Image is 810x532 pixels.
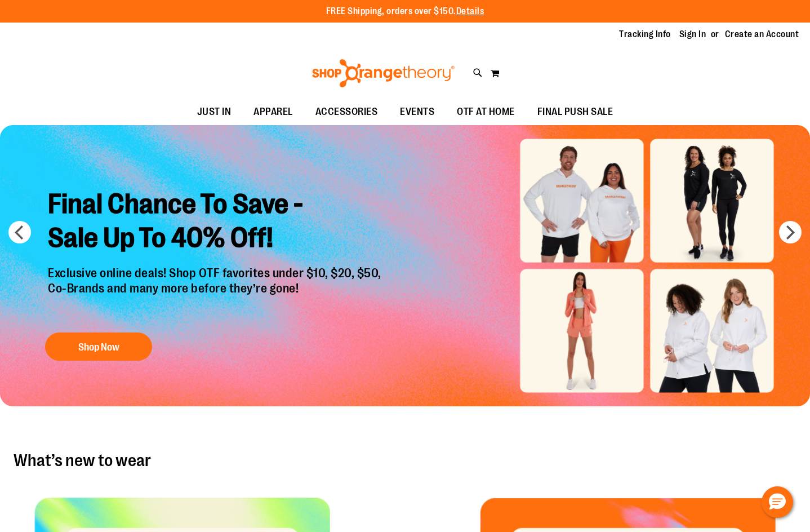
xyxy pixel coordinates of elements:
[310,59,456,87] img: Shop Orangetheory
[39,179,393,267] h2: Final Chance To Save - Sale Up To 40% Off!
[762,486,793,518] button: Hello, have a question? Let’s chat.
[446,99,526,125] a: OTF AT HOME
[39,179,393,367] a: Final Chance To Save -Sale Up To 40% Off! Exclusive online deals! Shop OTF favorites under $10, $...
[526,99,625,125] a: FINAL PUSH SALE
[456,6,484,16] a: Details
[725,28,799,41] a: Create an Account
[45,333,152,361] button: Shop Now
[186,99,243,125] a: JUST IN
[779,221,802,243] button: next
[315,99,378,125] span: ACCESSORIES
[326,5,484,18] p: FREE Shipping, orders over $150.
[304,99,389,125] a: ACCESSORIES
[8,221,31,243] button: prev
[537,99,613,125] span: FINAL PUSH SALE
[400,99,434,125] span: EVENTS
[197,99,232,125] span: JUST IN
[389,99,446,125] a: EVENTS
[39,267,393,322] p: Exclusive online deals! Shop OTF favorites under $10, $20, $50, Co-Brands and many more before th...
[253,99,293,125] span: APPAREL
[679,28,706,41] a: Sign In
[242,99,304,125] a: APPAREL
[619,28,671,41] a: Tracking Info
[457,99,515,125] span: OTF AT HOME
[14,451,796,469] h2: What’s new to wear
